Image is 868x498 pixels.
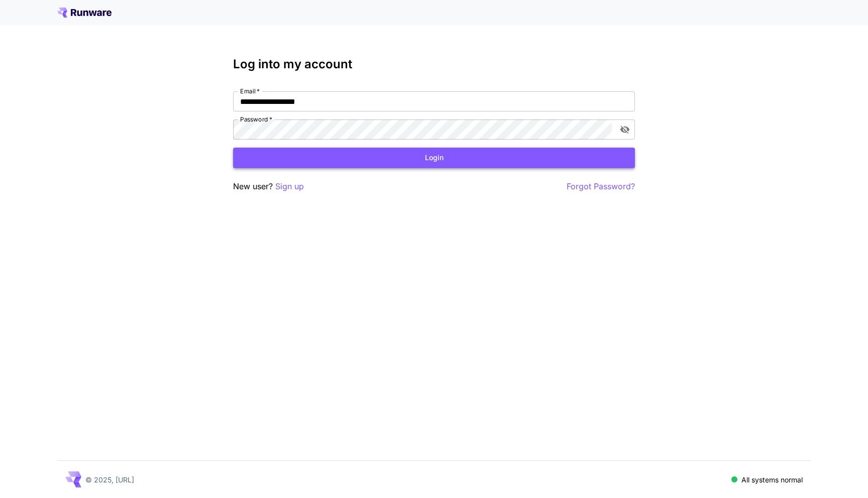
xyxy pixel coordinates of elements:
button: Forgot Password? [567,180,635,193]
button: toggle password visibility [616,120,634,139]
h3: Log into my account [233,57,635,71]
button: Sign up [275,180,304,193]
p: © 2025, [URL] [85,474,134,485]
p: New user? [233,180,304,193]
button: Login [233,148,635,168]
p: All systems normal [741,474,803,485]
label: Email [240,87,260,95]
label: Password [240,115,272,123]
